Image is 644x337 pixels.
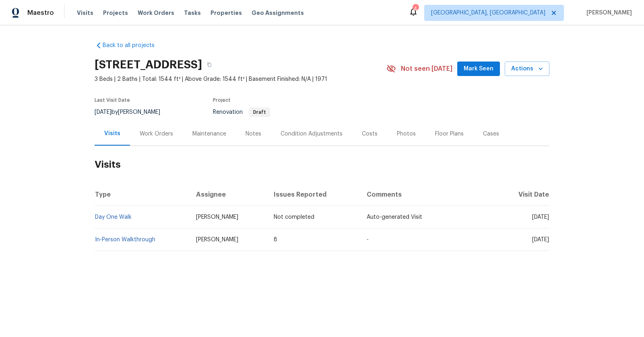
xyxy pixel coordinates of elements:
[413,5,418,13] div: 4
[95,61,202,69] h2: [STREET_ADDRESS]
[401,65,452,73] span: Not seen [DATE]
[483,130,499,138] div: Cases
[431,9,545,17] span: [GEOGRAPHIC_DATA], [GEOGRAPHIC_DATA]
[95,183,190,206] th: Type
[464,64,493,74] span: Mark Seen
[435,130,464,138] div: Floor Plans
[246,130,261,138] div: Notes
[367,214,422,220] span: Auto-generated Visit
[274,237,277,242] span: 8
[95,41,172,49] a: Back to all projects
[196,214,238,220] span: [PERSON_NAME]
[505,62,549,76] button: Actions
[103,9,128,17] span: Projects
[138,9,174,17] span: Work Orders
[511,64,543,74] span: Actions
[27,9,54,17] span: Maestro
[95,146,549,183] h2: Visits
[140,130,173,138] div: Work Orders
[497,183,549,206] th: Visit Date
[95,214,132,220] a: Day One Walk
[532,237,549,242] span: [DATE]
[104,129,120,138] div: Visits
[367,237,369,242] span: -
[95,98,130,103] span: Last Visit Date
[267,183,360,206] th: Issues Reported
[77,9,93,17] span: Visits
[95,109,111,115] span: [DATE]
[196,237,238,242] span: [PERSON_NAME]
[274,214,314,220] span: Not completed
[190,183,268,206] th: Assignee
[213,109,270,115] span: Renovation
[252,9,304,17] span: Geo Assignments
[457,62,500,76] button: Mark Seen
[397,130,416,138] div: Photos
[532,214,549,220] span: [DATE]
[95,107,170,117] div: by [PERSON_NAME]
[184,10,201,16] span: Tasks
[362,130,378,138] div: Costs
[583,9,632,17] span: [PERSON_NAME]
[213,98,231,103] span: Project
[95,237,155,242] a: In-Person Walkthrough
[95,75,386,83] span: 3 Beds | 2 Baths | Total: 1544 ft² | Above Grade: 1544 ft² | Basement Finished: N/A | 1971
[281,130,343,138] div: Condition Adjustments
[202,58,217,72] button: Copy Address
[192,130,226,138] div: Maintenance
[250,110,269,115] span: Draft
[211,9,242,17] span: Properties
[360,183,497,206] th: Comments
